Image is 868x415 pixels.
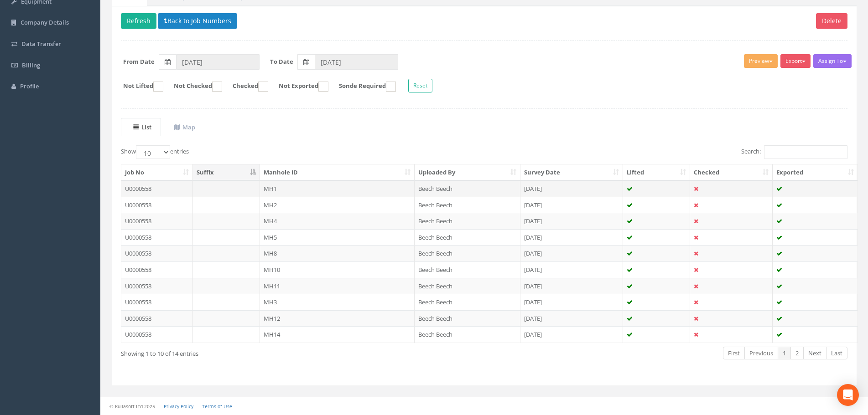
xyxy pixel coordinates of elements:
[121,13,156,29] button: Refresh
[803,347,826,360] a: Next
[415,310,520,327] td: Beech Beech
[415,294,520,310] td: Beech Beech
[520,261,623,278] td: [DATE]
[520,326,623,343] td: [DATE]
[114,82,163,92] label: Not Lifted
[837,384,859,406] div: Open Intercom Messenger
[109,403,155,410] small: © Kullasoft Ltd 2025
[260,245,415,261] td: MH8
[520,164,623,181] th: Survey Date: activate to sort column ascending
[415,261,520,278] td: Beech Beech
[408,79,432,92] button: Reset
[121,213,193,229] td: U0000558
[415,197,520,213] td: Beech Beech
[520,180,623,197] td: [DATE]
[260,294,415,310] td: MH3
[415,326,520,343] td: Beech Beech
[816,13,847,29] button: Delete
[121,164,193,181] th: Job No: activate to sort column ascending
[162,118,205,137] a: Map
[121,245,193,261] td: U0000558
[723,347,745,360] a: First
[415,245,520,261] td: Beech Beech
[623,164,691,181] th: Lifted: activate to sort column ascending
[520,229,623,246] td: [DATE]
[260,213,415,229] td: MH4
[121,326,193,343] td: U0000558
[121,278,193,294] td: U0000558
[764,145,847,159] input: Search:
[164,403,193,410] a: Privacy Policy
[223,82,268,92] label: Checked
[330,82,396,92] label: Sonde Required
[520,310,623,327] td: [DATE]
[260,164,415,181] th: Manhole ID: activate to sort column ascending
[415,164,520,181] th: Uploaded By: activate to sort column ascending
[193,164,260,181] th: Suffix: activate to sort column descending
[790,347,804,360] a: 2
[121,145,189,159] label: Show entries
[741,145,847,159] label: Search:
[415,278,520,294] td: Beech Beech
[260,261,415,278] td: MH10
[20,82,39,90] span: Profile
[520,278,623,294] td: [DATE]
[744,54,778,68] button: Preview
[415,180,520,197] td: Beech Beech
[21,18,69,26] span: Company Details
[520,213,623,229] td: [DATE]
[520,245,623,261] td: [DATE]
[744,347,778,360] a: Previous
[121,261,193,278] td: U0000558
[136,145,170,159] select: Showentries
[22,61,40,69] span: Billing
[690,164,773,181] th: Checked: activate to sort column ascending
[270,82,328,92] label: Not Exported
[121,197,193,213] td: U0000558
[121,118,161,137] a: List
[520,294,623,310] td: [DATE]
[415,229,520,246] td: Beech Beech
[174,123,195,131] uib-tab-heading: Map
[121,229,193,246] td: U0000558
[121,294,193,310] td: U0000558
[520,197,623,213] td: [DATE]
[158,13,237,29] button: Back to Job Numbers
[133,123,151,131] uib-tab-heading: List
[778,347,791,360] a: 1
[260,180,415,197] td: MH1
[165,82,222,92] label: Not Checked
[121,180,193,197] td: U0000558
[260,197,415,213] td: MH2
[415,213,520,229] td: Beech Beech
[260,310,415,327] td: MH12
[121,346,416,358] div: Showing 1 to 10 of 14 entries
[176,54,260,70] input: From Date
[826,347,847,360] a: Last
[315,54,398,70] input: To Date
[780,54,811,68] button: Export
[773,164,858,181] th: Exported: activate to sort column ascending
[260,278,415,294] td: MH11
[21,40,61,48] span: Data Transfer
[202,403,232,410] a: Terms of Use
[123,57,155,66] label: From Date
[260,326,415,343] td: MH14
[270,57,293,66] label: To Date
[813,54,852,68] button: Assign To
[260,229,415,246] td: MH5
[121,310,193,327] td: U0000558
